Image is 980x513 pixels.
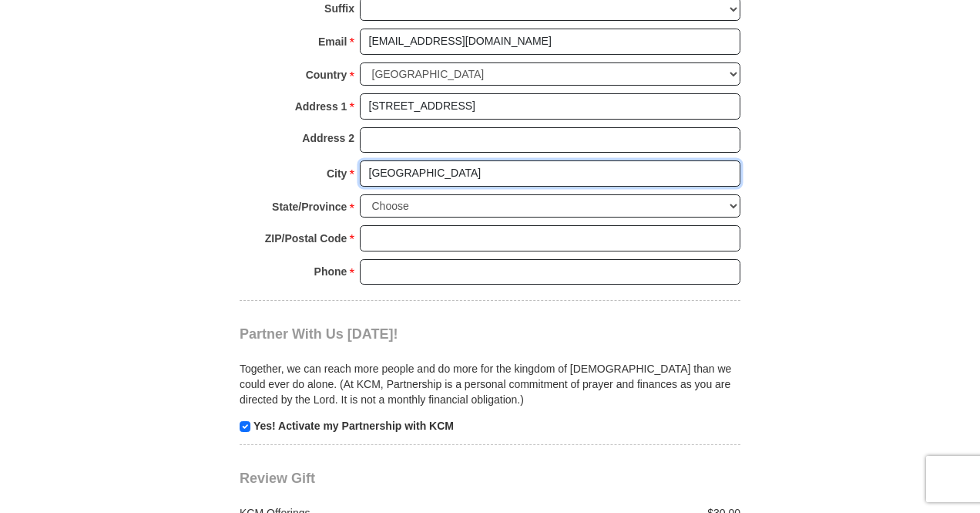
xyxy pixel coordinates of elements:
strong: City [327,163,347,184]
p: Together, we can reach more people and do more for the kingdom of [DEMOGRAPHIC_DATA] than we coul... [240,361,740,407]
strong: Phone [314,261,347,282]
strong: Country [306,64,347,86]
strong: Yes! Activate my Partnership with KCM [253,420,454,432]
span: Review Gift [240,471,315,486]
span: Partner With Us [DATE]! [240,326,398,342]
strong: State/Province [272,196,347,218]
strong: Address 1 [295,96,347,117]
strong: Email [318,31,347,52]
strong: Address 2 [302,127,354,149]
strong: ZIP/Postal Code [265,228,347,249]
